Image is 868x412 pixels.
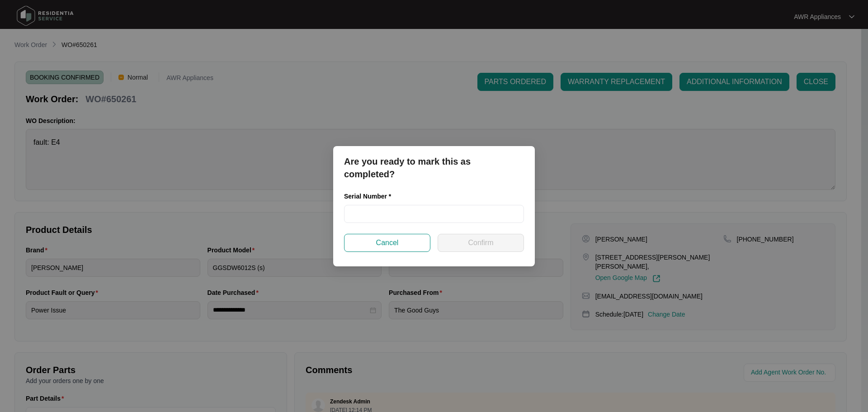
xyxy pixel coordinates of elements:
[344,168,524,180] p: completed?
[344,234,430,252] button: Cancel
[344,192,398,201] label: Serial Number *
[376,237,399,248] span: Cancel
[438,234,524,252] button: Confirm
[344,155,524,168] p: Are you ready to mark this as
